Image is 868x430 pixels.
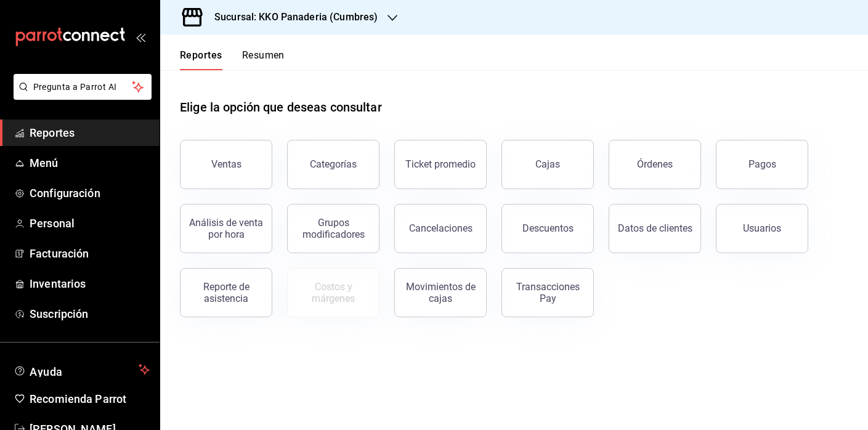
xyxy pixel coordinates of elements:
[748,158,776,170] div: Pagos
[402,281,479,304] div: Movimientos de cajas
[609,140,701,189] button: Órdenes
[409,222,473,234] div: Cancelaciones
[242,49,285,70] button: Resumen
[30,275,150,292] span: Inventarios
[211,158,241,170] div: Ventas
[509,281,586,304] div: Transacciones Pay
[180,140,272,189] button: Ventas
[287,140,379,189] button: Categorías
[30,155,150,171] span: Menú
[180,49,285,70] div: navigation tabs
[716,204,808,253] button: Usuarios
[405,158,476,170] div: Ticket promedio
[30,362,134,377] span: Ayuda
[136,32,145,42] button: open_drawer_menu
[188,217,264,240] div: Análisis de venta por hora
[33,81,132,94] span: Pregunta a Parrot AI
[522,222,574,234] div: Descuentos
[188,281,264,304] div: Reporte de asistencia
[295,281,371,304] div: Costos y márgenes
[205,10,378,25] h3: Sucursal: KKO Panaderia (Cumbres)
[30,391,150,407] span: Recomienda Parrot
[716,140,808,189] button: Pagos
[180,268,272,317] button: Reporte de asistencia
[14,74,152,100] button: Pregunta a Parrot AI
[287,204,379,253] button: Grupos modificadores
[394,268,487,317] button: Movimientos de cajas
[501,204,594,253] button: Descuentos
[310,158,357,170] div: Categorías
[287,268,379,317] button: Contrata inventarios para ver este reporte
[30,215,150,232] span: Personal
[30,306,150,322] span: Suscripción
[30,124,150,141] span: Reportes
[295,217,371,240] div: Grupos modificadores
[394,140,487,189] button: Ticket promedio
[535,157,561,172] div: Cajas
[180,49,222,70] button: Reportes
[743,222,781,234] div: Usuarios
[9,89,152,102] a: Pregunta a Parrot AI
[609,204,701,253] button: Datos de clientes
[30,185,150,201] span: Configuración
[618,222,692,234] div: Datos de clientes
[394,204,487,253] button: Cancelaciones
[637,158,673,170] div: Órdenes
[501,140,594,189] a: Cajas
[180,204,272,253] button: Análisis de venta por hora
[30,245,150,262] span: Facturación
[180,98,382,116] h1: Elige la opción que deseas consultar
[501,268,594,317] button: Transacciones Pay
